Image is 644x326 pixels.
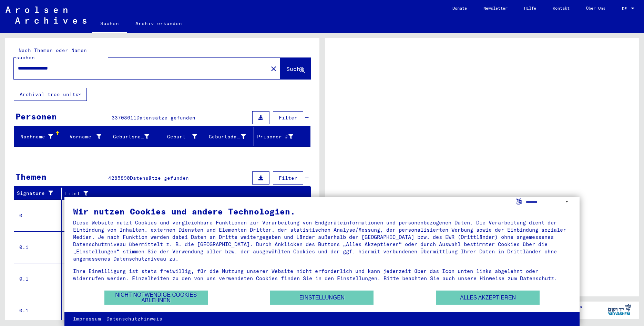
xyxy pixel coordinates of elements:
button: Filter [273,111,303,124]
span: Datensätze gefunden [130,175,189,181]
span: Filter [279,115,297,121]
a: Archiv erkunden [127,15,190,32]
mat-header-cell: Nachname [14,127,62,146]
span: 4285890 [108,175,130,181]
button: Nicht notwendige Cookies ablehnen [104,291,208,305]
button: Alles akzeptieren [436,291,540,305]
img: Arolsen_neg.svg [6,7,86,24]
div: Signature [17,190,56,197]
div: Titel [64,188,304,199]
div: Prisoner # [257,133,293,140]
div: Geburtsdatum [209,131,254,142]
button: Archival tree units [14,88,87,101]
td: 0.1 [14,231,62,263]
span: Suche [286,65,304,72]
span: DE [622,6,630,11]
img: yv_logo.png [606,301,632,318]
mat-icon: close [269,65,278,73]
select: Sprache auswählen [526,197,571,207]
div: Signature [17,188,63,199]
div: Geburt‏ [161,131,206,142]
span: Datensätze gefunden [136,115,195,121]
div: Diese Website nutzt Cookies und vergleichbare Funktionen zur Verarbeitung von Endgeräteinformatio... [73,219,571,262]
div: Nachname [17,133,53,140]
div: Nachname [17,131,62,142]
div: Ihre Einwilligung ist stets freiwillig, für die Nutzung unserer Website nicht erforderlich und ka... [73,267,571,282]
mat-label: Nach Themen oder Namen suchen [16,47,87,61]
div: Geburtsdatum [209,133,246,140]
div: Wir nutzen Cookies und andere Technologien. [73,207,571,215]
td: 0.1 [14,263,62,295]
a: Impressum [73,316,101,323]
div: Themen [16,170,47,183]
div: Geburtsname [113,131,158,142]
div: Personen [16,110,57,123]
mat-header-cell: Geburtsname [110,127,158,146]
button: Suche [280,58,311,79]
label: Sprache auswählen [515,198,522,204]
span: 33708611 [112,115,136,121]
button: Clear [267,62,280,75]
mat-header-cell: Prisoner # [254,127,310,146]
span: Filter [279,175,297,181]
button: Einstellungen [270,291,374,305]
mat-header-cell: Geburtsdatum [206,127,254,146]
mat-header-cell: Vorname [62,127,110,146]
button: Filter [273,171,303,185]
mat-header-cell: Geburt‏ [158,127,206,146]
a: Suchen [92,15,127,33]
div: Titel [64,190,297,197]
td: 0 [14,200,62,231]
div: Vorname [65,133,101,140]
div: Vorname [65,131,110,142]
div: Prisoner # [257,131,301,142]
div: Geburt‏ [161,133,197,140]
a: Datenschutzhinweis [106,316,162,323]
div: Geburtsname [113,133,149,140]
